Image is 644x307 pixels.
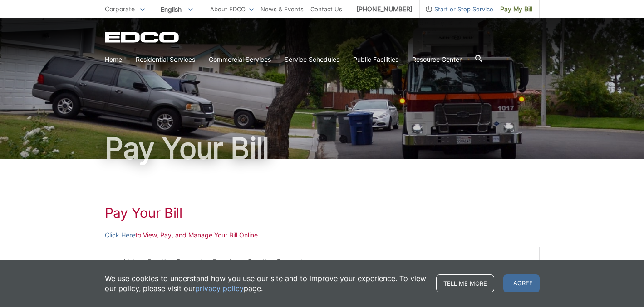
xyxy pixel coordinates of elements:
span: Pay My Bill [500,4,532,14]
span: English [154,2,200,17]
h1: Pay Your Bill [105,205,540,221]
p: We use cookies to understand how you use our site and to improve your experience. To view our pol... [105,273,427,293]
a: Service Schedules [285,55,339,65]
a: News & Events [261,4,304,14]
a: privacy policy [195,283,244,293]
a: Resource Center [412,55,462,65]
a: Home [105,55,122,65]
a: Click Here [105,230,135,240]
span: Corporate [105,5,135,13]
a: Commercial Services [209,55,271,65]
a: Contact Us [310,4,342,14]
a: Public Facilities [353,55,398,65]
h1: Pay Your Bill [105,134,540,163]
a: Residential Services [136,55,195,65]
p: to View, Pay, and Manage Your Bill Online [105,230,540,240]
a: EDCD logo. Return to the homepage. [105,32,180,43]
li: Make a One-time Payment or Schedule a One-time Payment [123,257,530,267]
span: I agree [503,274,540,292]
a: Tell me more [436,274,494,292]
a: About EDCO [210,4,254,14]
